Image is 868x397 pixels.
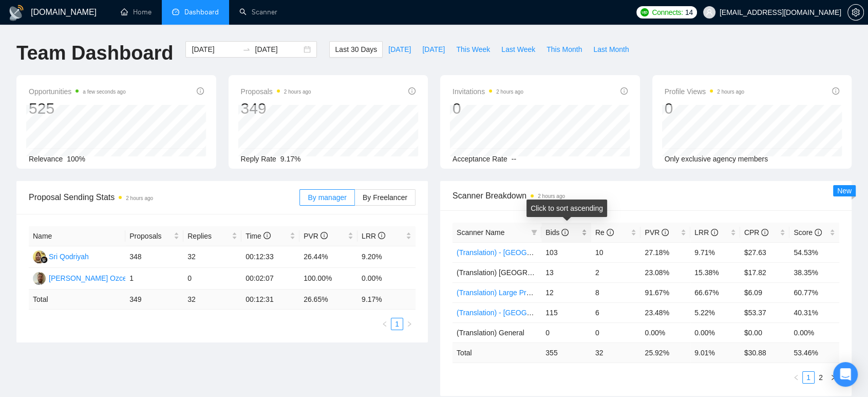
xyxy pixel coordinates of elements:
a: setting [847,8,864,16]
li: Previous Page [379,318,391,330]
span: right [406,321,412,327]
button: This Month [541,41,588,58]
span: CPR [744,228,768,237]
span: Profile Views [665,85,745,98]
button: Last 30 Days [329,41,383,58]
span: LRR [694,228,718,237]
img: MS [33,272,46,285]
span: info-circle [815,229,822,236]
td: Total [29,290,125,310]
span: info-circle [620,87,628,95]
td: 100.00% [299,268,357,290]
div: Click to sort ascending [526,200,607,217]
button: This Week [450,41,496,58]
td: 115 [541,302,591,322]
time: 2 hours ago [496,89,523,95]
td: 23.48% [640,302,690,322]
span: Invitations [452,85,523,98]
span: Scanner Breakdown [452,189,839,202]
div: Open Intercom Messenger [833,362,858,387]
span: Acceptance Rate [452,155,507,163]
span: 14 [685,7,693,18]
td: 54.53% [789,242,839,262]
td: 0.00% [357,268,416,290]
td: 9.17 % [357,290,416,310]
td: 15.38% [690,262,740,282]
span: PVR [304,232,328,240]
span: info-circle [378,232,385,239]
div: 0 [665,99,745,118]
a: (Translation) - [GEOGRAPHIC_DATA] [457,309,578,317]
span: info-circle [711,229,718,236]
li: 1 [391,318,403,330]
span: left [793,374,799,381]
th: Name [29,226,125,246]
span: Scanner Name [457,228,504,237]
td: 66.67% [690,282,740,302]
td: 9.01 % [690,342,740,363]
span: LRR [362,232,385,240]
span: filter [529,225,539,240]
td: 32 [591,342,641,363]
td: 00:02:07 [241,268,299,290]
span: Proposals [129,230,172,242]
span: Reply Rate [241,155,276,163]
time: 2 hours ago [717,89,744,95]
td: 91.67% [640,282,690,302]
a: 1 [391,318,403,330]
td: 0.00% [789,322,839,342]
time: a few seconds ago [83,89,125,95]
a: searchScanner [239,8,277,16]
a: 1 [803,372,814,383]
td: 32 [183,246,241,268]
span: -- [512,155,516,163]
td: 5.22% [690,302,740,322]
span: [DATE] [388,44,411,55]
span: Last Week [501,44,535,55]
button: right [827,371,839,384]
td: 348 [125,246,183,268]
span: setting [848,8,863,16]
td: 26.65 % [299,290,357,310]
li: Previous Page [790,371,802,384]
button: [DATE] [417,41,450,58]
span: swap-right [242,45,251,53]
div: 349 [241,99,311,118]
td: 60.77% [789,282,839,302]
span: left [382,321,388,327]
time: 2 hours ago [126,195,153,201]
button: left [790,371,802,384]
li: 1 [802,371,815,384]
img: SQ [33,250,46,263]
td: 349 [125,290,183,310]
th: Proposals [125,226,183,246]
td: $ 30.88 [740,342,790,363]
button: [DATE] [383,41,417,58]
span: (Translation) General [457,329,524,337]
td: 355 [541,342,591,363]
a: SQSri Qodriyah [33,252,89,260]
td: 103 [541,242,591,262]
span: user [706,9,713,16]
span: 9.17% [280,155,301,163]
span: PVR [645,228,669,237]
span: This Month [546,44,582,55]
span: By Freelancer [363,193,407,202]
span: dashboard [172,8,179,15]
span: Dashboard [184,8,219,16]
button: Last Week [496,41,541,58]
button: left [379,318,391,330]
a: homeHome [121,8,152,16]
span: This Week [456,44,490,55]
input: End date [255,44,301,55]
td: 00:12:33 [241,246,299,268]
td: 38.35% [789,262,839,282]
td: 8 [591,282,641,302]
time: 2 hours ago [538,193,565,199]
span: Proposal Sending Stats [29,191,299,204]
td: 0 [183,268,241,290]
td: Total [452,342,541,363]
th: Replies [183,226,241,246]
td: 23.08% [640,262,690,282]
img: upwork-logo.png [640,8,649,16]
